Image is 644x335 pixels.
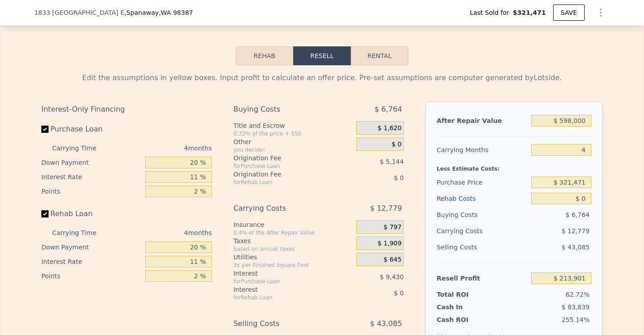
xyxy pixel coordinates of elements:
[562,316,590,323] span: 255.14%
[41,254,142,269] div: Interest Rate
[437,290,493,299] div: Total ROI
[392,140,402,149] span: $ 0
[41,210,49,217] input: Rehab Loan
[437,315,501,324] div: Cash ROI
[114,141,212,155] div: 4 months
[41,72,603,83] div: Edit the assumptions in yellow boxes. Input profit to calculate an offer price. Pre-set assumptio...
[52,226,111,240] div: Carrying Time
[41,101,212,118] div: Interest-Only Financing
[233,200,334,217] div: Carrying Costs
[233,179,334,186] div: for Rehab Loan
[233,316,334,332] div: Selling Costs
[41,240,142,254] div: Down Payment
[566,291,590,298] span: 62.72%
[41,126,49,133] input: Purchase Loan
[41,121,142,137] label: Purchase Loan
[41,170,142,184] div: Interest Rate
[293,46,351,65] button: Resell
[384,256,402,264] span: $ 645
[233,146,353,154] div: you decide!
[437,113,528,129] div: After Repair Value
[114,226,212,240] div: 4 months
[233,253,353,262] div: Utilities
[233,220,353,229] div: Insurance
[592,4,610,22] button: Show Options
[562,244,590,251] span: $ 43,085
[566,211,590,218] span: $ 6,764
[377,124,401,132] span: $ 1,620
[437,223,493,239] div: Carrying Costs
[159,9,193,16] span: , WA 98387
[513,8,546,17] span: $321,471
[233,245,353,253] div: based on annual taxes
[553,5,585,21] button: SAVE
[375,101,402,118] span: $ 6,764
[233,285,334,294] div: Interest
[562,227,590,235] span: $ 12,779
[384,223,402,231] span: $ 797
[437,270,528,286] div: Resell Profit
[233,170,334,179] div: Origination Fee
[233,163,334,170] div: for Purchase Loan
[470,8,513,17] span: Last Sold for
[370,316,402,332] span: $ 43,085
[437,174,528,190] div: Purchase Price
[233,130,353,137] div: 0.33% of the price + 550
[380,273,403,281] span: $ 9,430
[437,303,493,312] div: Cash In
[380,158,403,165] span: $ 5,144
[34,8,125,17] span: 1833 [GEOGRAPHIC_DATA] E
[437,158,591,174] div: Less Estimate Costs:
[377,240,401,248] span: $ 1,909
[233,269,334,278] div: Interest
[370,200,402,217] span: $ 12,779
[233,236,353,245] div: Taxes
[41,269,142,283] div: Points
[233,262,353,269] div: 3¢ per Finished Square Foot
[394,174,404,181] span: $ 0
[437,207,528,223] div: Buying Costs
[437,239,528,255] div: Selling Costs
[562,303,590,311] span: $ 83,839
[394,290,404,297] span: $ 0
[437,142,528,158] div: Carrying Months
[233,154,334,163] div: Origination Fee
[125,8,193,17] span: , Spanaway
[233,294,334,301] div: for Rehab Loan
[233,137,353,146] div: Other
[41,206,142,222] label: Rehab Loan
[233,101,334,118] div: Buying Costs
[233,229,353,236] div: 0.4% of the After Repair Value
[41,155,142,170] div: Down Payment
[437,190,528,207] div: Rehab Costs
[52,141,111,155] div: Carrying Time
[351,46,408,65] button: Rental
[41,184,142,199] div: Points
[236,46,293,65] button: Rehab
[233,121,353,130] div: Title and Escrow
[233,278,334,285] div: for Purchase Loan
